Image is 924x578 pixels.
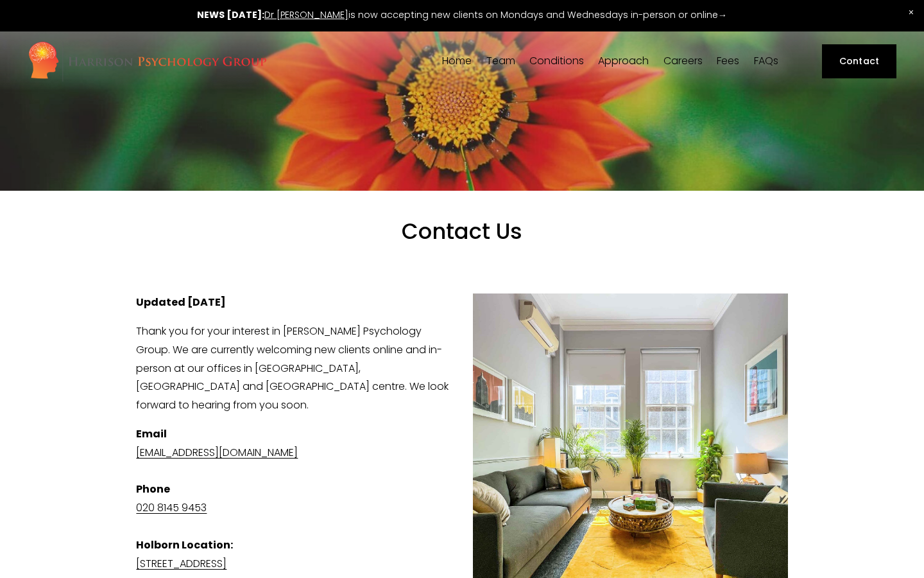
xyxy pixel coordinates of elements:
[822,44,896,78] a: Contact
[136,556,227,571] a: [STREET_ADDRESS]
[264,8,348,21] a: Dr [PERSON_NAME]
[529,55,584,67] a: folder dropdown
[136,426,167,441] strong: Email
[193,218,731,272] h1: Contact Us
[486,55,515,67] a: folder dropdown
[598,55,649,67] a: folder dropdown
[486,56,515,66] span: Team
[598,56,649,66] span: Approach
[663,55,703,67] a: Careers
[28,40,267,82] img: Harrison Psychology Group
[136,538,233,552] strong: Holborn Location:
[136,482,170,496] strong: Phone
[136,322,787,415] p: Thank you for your interest in [PERSON_NAME] Psychology Group. We are currently welcoming new cli...
[136,295,226,310] strong: Updated [DATE]
[136,500,207,515] a: 020 8145 9453
[136,445,298,460] a: [EMAIL_ADDRESS][DOMAIN_NAME]
[529,56,584,66] span: Conditions
[717,55,739,67] a: Fees
[442,55,472,67] a: Home
[754,55,778,67] a: FAQs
